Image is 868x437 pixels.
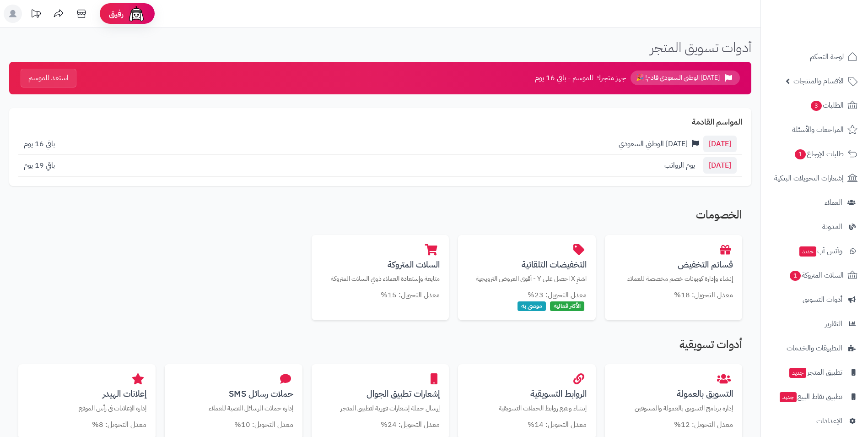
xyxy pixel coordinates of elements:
span: يوم الرواتب [664,160,695,171]
a: وآتس آبجديد [766,240,863,262]
h3: الروابط التسويقية [467,389,586,399]
a: التخفيضات التلقائيةاشترِ X احصل على Y - أقوى العروض الترويجية معدل التحويل: 23% الأكثر فعالية موص... [458,235,595,320]
p: إدارة حملات الرسائل النصية للعملاء [174,404,293,413]
span: [DATE] [703,136,737,152]
span: لوحة التحكم [810,50,844,63]
span: جديد [789,368,806,378]
span: تطبيق نقاط البيع [779,390,842,403]
h3: إعلانات الهيدر [27,389,146,399]
a: السلات المتروكة1 [766,264,863,286]
a: طلبات الإرجاع1 [766,143,863,165]
button: استعد للموسم [21,69,76,87]
small: معدل التحويل: 10% [234,419,293,430]
h3: التسويق بالعمولة [614,389,733,399]
img: ai-face.png [127,5,146,23]
small: معدل التحويل: 15% [381,290,440,300]
h3: حملات رسائل SMS [174,389,293,399]
small: معدل التحويل: 8% [92,419,146,430]
a: العملاء [766,191,863,213]
span: [DATE] الوطني السعودي قادم! 🎉 [631,71,740,85]
h3: التخفيضات التلقائية [467,260,586,269]
small: معدل التحويل: 12% [674,419,733,430]
a: الطلبات3 [766,94,863,116]
span: الطلبات [810,99,844,112]
a: المدونة [766,216,863,238]
span: أدوات التسويق [803,293,842,306]
a: التقارير [766,313,863,335]
p: إدارة برنامج التسويق بالعمولة والمسوقين [614,404,733,413]
span: التقارير [825,317,842,330]
h2: الخصومات [18,209,742,225]
a: المراجعات والأسئلة [766,119,863,141]
p: إنشاء وتتبع روابط الحملات التسويقية [467,404,586,413]
span: التطبيقات والخدمات [787,342,842,355]
span: الأقسام والمنتجات [793,75,844,87]
span: الإعدادات [816,415,842,427]
a: تحديثات المنصة [24,5,47,25]
span: المراجعات والأسئلة [792,123,844,136]
small: معدل التحويل: 24% [381,419,440,430]
span: وآتس آب [798,245,842,257]
p: إدارة الإعلانات في رأس الموقع [27,404,146,413]
h3: قسائم التخفيض [614,260,733,269]
a: تطبيق نقاط البيعجديد [766,386,863,408]
a: لوحة التحكم [766,46,863,68]
h1: أدوات تسويق المتجر [650,40,751,55]
small: معدل التحويل: 14% [528,419,587,430]
a: السلات المتروكةمتابعة وإستعادة العملاء ذوي السلات المتروكة معدل التحويل: 15% [312,235,449,310]
img: logo-2.png [806,26,859,45]
a: قسائم التخفيضإنشاء وإدارة كوبونات خصم مخصصة للعملاء معدل التحويل: 18% [605,235,742,310]
a: التطبيقات والخدمات [766,337,863,359]
span: طلبات الإرجاع [794,147,844,160]
span: العملاء [825,196,842,209]
span: باقي 19 يوم [24,160,55,171]
span: تطبيق المتجر [788,366,842,379]
h3: السلات المتروكة [321,260,440,269]
span: 1 [790,271,801,281]
p: إنشاء وإدارة كوبونات خصم مخصصة للعملاء [614,274,733,284]
span: 3 [811,101,822,111]
span: [DATE] الوطني السعودي [619,138,688,149]
span: رفيق [109,8,124,19]
span: [DATE] [703,157,737,174]
a: أدوات التسويق [766,289,863,311]
span: إشعارات التحويلات البنكية [774,172,844,185]
span: الأكثر فعالية [550,301,584,311]
small: معدل التحويل: 23% [528,290,587,300]
span: موصى به [518,301,546,311]
span: جديد [780,392,797,402]
a: تطبيق المتجرجديد [766,361,863,383]
small: معدل التحويل: 18% [674,290,733,300]
p: اشترِ X احصل على Y - أقوى العروض الترويجية [467,274,586,284]
span: جهز متجرك للموسم - باقي 16 يوم [535,73,626,83]
span: السلات المتروكة [789,269,844,282]
span: باقي 16 يوم [24,138,55,149]
p: متابعة وإستعادة العملاء ذوي السلات المتروكة [321,274,440,284]
a: إشعارات التحويلات البنكية [766,167,863,189]
span: المدونة [822,220,842,233]
p: إرسال حملة إشعارات فورية لتطبيق المتجر [321,404,440,413]
h2: أدوات تسويقية [18,339,742,355]
span: 1 [795,149,806,159]
h3: إشعارات تطبيق الجوال [321,389,440,399]
span: جديد [799,246,816,257]
a: الإعدادات [766,410,863,432]
h2: المواسم القادمة [18,117,742,126]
